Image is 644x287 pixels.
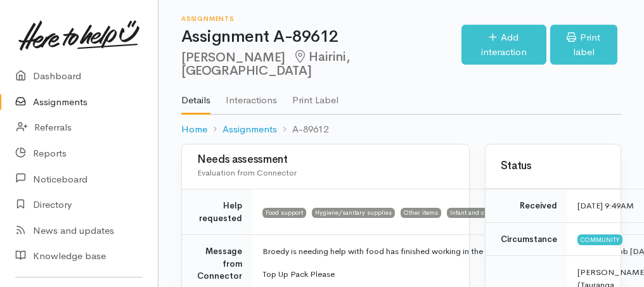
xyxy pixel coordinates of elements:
a: Add interaction [461,25,546,65]
span: Infant and child support [447,208,523,218]
a: Print Label [292,78,338,113]
span: Hygiene/sanitary supplies [312,208,395,218]
h3: Needs assessment [197,154,454,166]
nav: breadcrumb [181,115,621,144]
td: Received [486,189,567,223]
h1: Assignment A-89612 [181,28,461,46]
span: Community [577,234,622,245]
h2: [PERSON_NAME] [181,50,461,79]
a: Print label [550,25,617,65]
span: Evaluation from Connector [197,167,297,178]
span: Food support [262,208,306,218]
h3: Status [501,160,605,172]
a: Interactions [226,78,277,113]
td: Help requested [182,189,252,235]
a: Assignments [222,122,277,137]
time: [DATE] 9:49AM [577,200,634,211]
span: Other items [401,208,441,218]
span: Hairini, [GEOGRAPHIC_DATA] [181,49,349,79]
a: Home [181,122,207,137]
li: A-89612 [277,122,328,137]
td: Circumstance [486,222,567,256]
h6: Assignments [181,15,461,22]
a: Details [181,78,210,115]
